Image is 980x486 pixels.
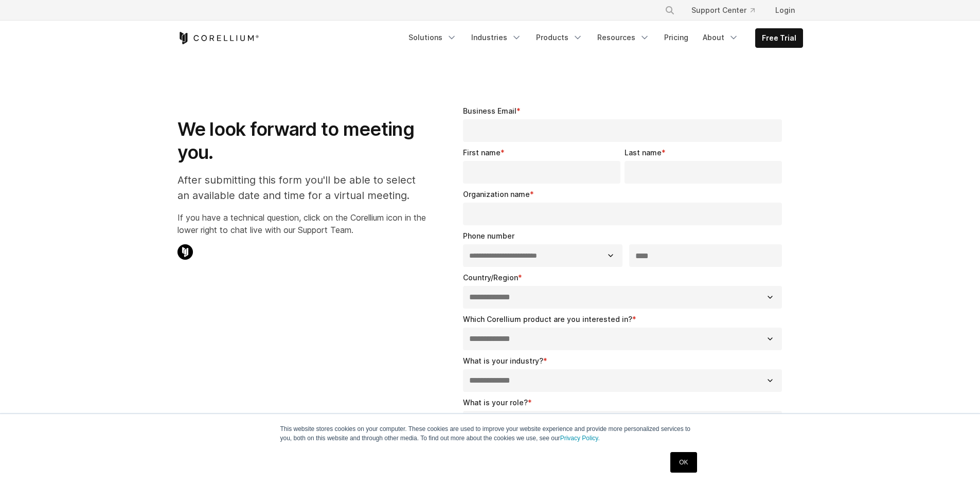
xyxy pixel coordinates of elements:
span: Phone number [463,231,514,240]
div: Navigation Menu [652,1,803,20]
button: Search [661,1,679,20]
a: OK [670,452,697,473]
span: First name [463,148,501,157]
span: What is your role? [463,398,528,407]
span: Business Email [463,106,516,115]
span: What is your industry? [463,356,543,365]
p: This website stores cookies on your computer. These cookies are used to improve your website expe... [280,424,700,443]
a: About [697,28,745,47]
span: Country/Region [463,273,518,282]
a: Free Trial [756,29,803,47]
a: Resources [591,28,656,47]
a: Solutions [402,28,463,47]
span: Which Corellium product are you interested in? [463,315,632,323]
a: Products [530,28,589,47]
a: Privacy Policy. [560,435,600,442]
span: Last name [625,148,662,157]
a: Corellium Home [177,32,259,44]
a: Login [767,1,803,20]
span: Organization name [463,190,530,199]
a: Pricing [658,28,694,47]
p: If you have a technical question, click on the Corellium icon in the lower right to chat live wit... [177,211,426,236]
p: After submitting this form you'll be able to select an available date and time for a virtual meet... [177,172,426,203]
h1: We look forward to meeting you. [177,118,426,164]
div: Navigation Menu [402,28,803,48]
a: Industries [465,28,528,47]
img: Corellium Chat Icon [177,244,193,260]
a: Support Center [683,1,763,20]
